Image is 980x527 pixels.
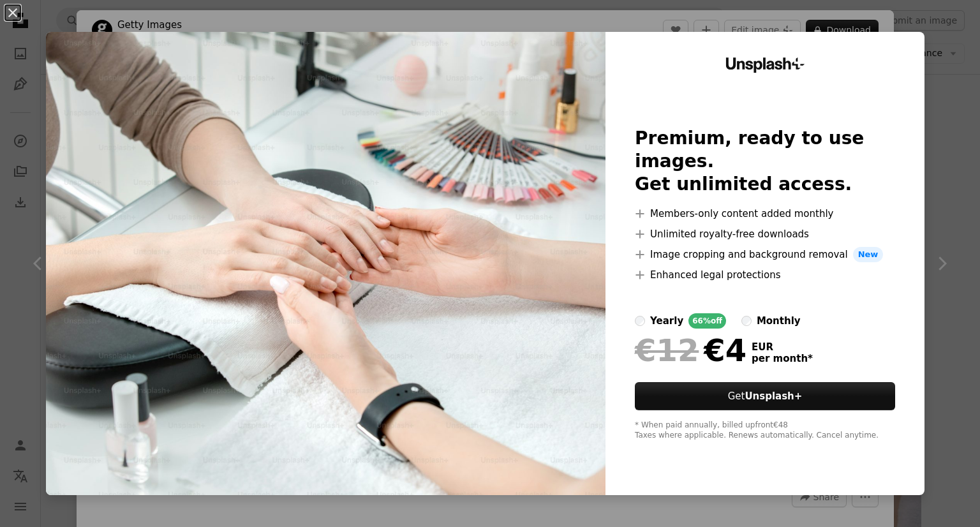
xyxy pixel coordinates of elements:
button: GetUnsplash+ [635,382,895,410]
div: monthly [757,313,801,329]
div: 66% off [688,313,726,329]
li: Members-only content added monthly [635,206,895,221]
li: Unlimited royalty-free downloads [635,226,895,242]
h2: Premium, ready to use images. Get unlimited access. [635,127,895,196]
div: yearly [650,313,683,329]
div: * When paid annually, billed upfront €48 Taxes where applicable. Renews automatically. Cancel any... [635,420,895,441]
div: €4 [635,334,746,367]
span: New [853,247,884,262]
span: EUR [752,341,813,353]
span: per month * [752,353,813,364]
li: Image cropping and background removal [635,247,895,262]
strong: Unsplash+ [745,390,802,402]
span: €12 [635,334,699,367]
li: Enhanced legal protections [635,267,895,283]
input: yearly66%off [635,316,645,326]
input: monthly [741,316,752,326]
